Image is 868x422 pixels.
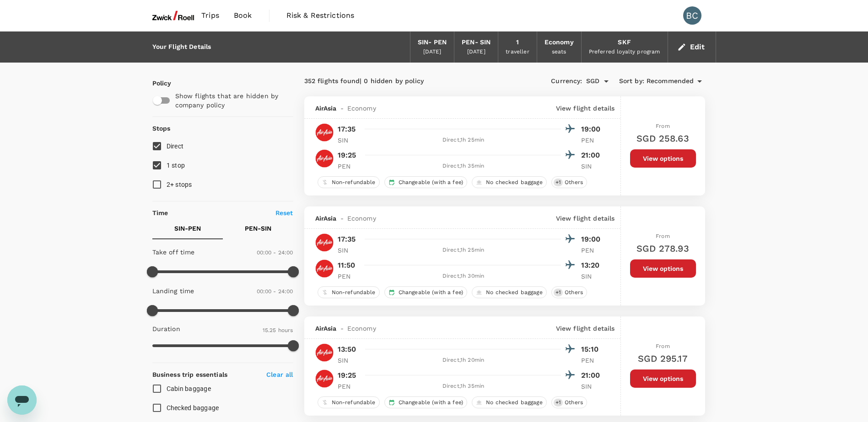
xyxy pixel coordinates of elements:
span: From [656,233,670,239]
div: Direct , 1h 35min [366,382,561,391]
p: SIN - PEN [174,224,201,233]
p: 15:10 [581,344,604,355]
div: Changeable (with a fee) [384,176,467,188]
h6: SGD 258.63 [636,131,689,146]
span: No checked baggage [482,179,546,186]
div: +1Others [551,286,587,298]
div: Preferred loyalty program [589,47,660,57]
p: SIN [338,356,361,365]
span: Risk & Restrictions [286,10,355,21]
div: 1 [516,37,519,47]
div: No checked baggage [472,176,547,188]
h6: SGD 295.17 [638,351,688,366]
p: 21:00 [581,150,604,161]
p: Take off time [152,248,195,257]
span: - [337,214,347,223]
span: 2+ stops [167,181,192,188]
button: View options [630,259,696,278]
span: 00:00 - 24:00 [257,288,293,295]
p: SIN [581,162,604,171]
span: Non-refundable [328,399,379,406]
img: AK [315,259,334,278]
button: View options [630,149,696,168]
div: Non-refundable [318,396,380,408]
p: 19:25 [338,370,356,381]
span: Book [234,10,252,21]
span: Non-refundable [328,179,379,186]
div: [DATE] [423,47,442,57]
div: SIN - PEN [418,37,447,47]
button: Open [600,75,613,88]
p: PEN [338,382,361,391]
p: Policy [152,79,161,88]
span: Changeable (with a fee) [395,289,467,296]
p: PEN - SIN [245,224,271,233]
p: SIN [338,136,361,145]
span: No checked baggage [482,399,546,406]
div: +1Others [551,396,587,408]
div: Direct , 1h 35min [366,162,561,171]
div: Direct , 1h 25min [366,246,561,255]
div: Changeable (with a fee) [384,286,467,298]
img: AK [315,123,334,142]
span: From [656,343,670,349]
div: Non-refundable [318,286,380,298]
p: Landing time [152,286,194,295]
div: Your Flight Details [152,42,211,52]
span: + 1 [554,179,563,186]
span: Others [561,289,587,296]
p: 17:35 [338,234,356,245]
p: 19:25 [338,150,356,161]
p: SIN [581,382,604,391]
p: SIN [581,272,604,281]
p: 19:00 [581,124,604,135]
button: View options [630,369,696,388]
p: View flight details [556,324,615,333]
div: Direct , 1h 30min [366,272,561,281]
p: 11:50 [338,260,356,271]
span: AirAsia [315,324,337,333]
p: Duration [152,324,180,333]
span: Economy [347,104,376,113]
p: Clear all [266,370,293,379]
div: Direct , 1h 25min [366,136,561,145]
span: - [337,324,347,333]
p: Show flights that are hidden by company policy [175,91,287,110]
div: No checked baggage [472,396,547,408]
img: AK [315,233,334,252]
span: - [337,104,347,113]
p: 19:00 [581,234,604,245]
div: traveller [506,47,529,57]
div: Non-refundable [318,176,380,188]
span: Changeable (with a fee) [395,399,467,406]
h6: SGD 278.93 [636,241,689,256]
p: PEN [581,246,604,255]
span: Direct [167,142,184,150]
div: Economy [545,37,574,47]
iframe: Schaltfläche zum Öffnen des Messaging-Fensters [7,385,37,415]
span: AirAsia [315,214,337,223]
p: SIN [338,246,361,255]
p: PEN [581,136,604,145]
span: 00:00 - 24:00 [257,249,293,256]
div: BC [683,6,701,25]
div: Direct , 1h 20min [366,356,561,365]
p: PEN [338,272,361,281]
p: 21:00 [581,370,604,381]
div: [DATE] [467,47,485,57]
div: No checked baggage [472,286,547,298]
p: Reset [275,208,293,217]
p: View flight details [556,104,615,113]
button: Edit [675,40,708,54]
span: AirAsia [315,104,337,113]
span: Cabin baggage [167,385,211,392]
span: Recommended [647,76,694,86]
span: Trips [201,10,219,21]
span: No checked baggage [482,289,546,296]
img: AK [315,369,334,388]
p: PEN [581,356,604,365]
span: Others [561,179,587,186]
span: Economy [347,214,376,223]
span: 1 stop [167,162,185,169]
p: 17:35 [338,124,356,135]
